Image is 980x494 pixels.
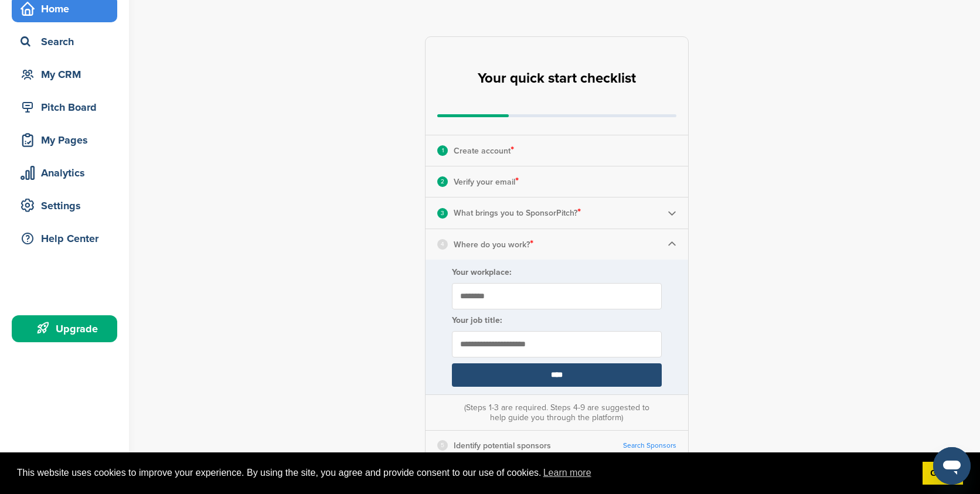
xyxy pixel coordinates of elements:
[933,447,971,485] iframe: Button to launch messaging window
[17,464,913,482] span: This website uses cookies to improve your experience. By using the site, you agree and provide co...
[18,195,117,216] div: Settings
[12,28,117,55] a: Search
[452,267,662,277] label: Your workplace:
[478,66,636,91] h2: Your quick start checklist
[437,176,448,187] div: 2
[437,208,448,219] div: 3
[437,145,448,156] div: 1
[437,440,448,451] div: 5
[12,61,117,88] a: My CRM
[12,127,117,154] a: My Pages
[18,130,117,151] div: My Pages
[668,240,676,248] img: Checklist arrow 1
[454,174,519,189] p: Verify your email
[623,441,676,450] a: Search Sponsors
[542,464,593,482] a: learn more about cookies
[12,192,117,219] a: Settings
[923,462,963,485] a: dismiss cookie message
[18,228,117,249] div: Help Center
[18,318,117,339] div: Upgrade
[12,94,117,121] a: Pitch Board
[12,159,117,186] a: Analytics
[18,31,117,52] div: Search
[12,315,117,342] a: Upgrade
[454,438,551,453] p: Identify potential sponsors
[18,97,117,118] div: Pitch Board
[18,162,117,183] div: Analytics
[454,143,514,158] p: Create account
[454,237,533,252] p: Where do you work?
[452,315,662,325] label: Your job title:
[12,225,117,252] a: Help Center
[437,239,448,250] div: 4
[18,64,117,85] div: My CRM
[454,205,581,220] p: What brings you to SponsorPitch?
[668,209,676,217] img: Checklist arrow 2
[461,403,652,423] div: (Steps 1-3 are required. Steps 4-9 are suggested to help guide you through the platform)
